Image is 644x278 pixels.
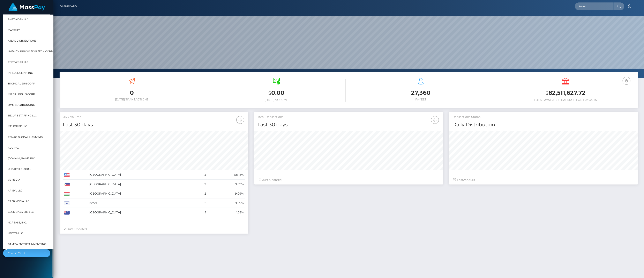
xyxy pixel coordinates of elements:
small: $ [546,90,548,96]
span: [DOMAIN_NAME] INC [8,156,35,161]
td: [GEOGRAPHIC_DATA] [88,180,191,189]
span: I HEALTH INNOVATION TECH CORP [8,49,53,54]
td: [GEOGRAPHIC_DATA] [88,208,191,217]
span: Gamma Entertainment Inc. [8,242,47,247]
span: 24 [463,178,467,182]
h3: 0 [63,89,201,97]
span: MassPay [8,27,20,33]
span: Renao Global LLC (MWC) [8,134,43,140]
td: Israel [88,198,191,208]
span: Gold4Players LLC [8,209,34,215]
td: [GEOGRAPHIC_DATA] [88,189,191,198]
h4: Daily Distribution [452,121,635,128]
button: Choose Client [3,249,50,257]
span: Kul Inc. [8,145,19,150]
td: 68.18% [208,170,245,180]
span: VS Media [8,177,20,182]
td: 2 [191,198,208,208]
td: 9.09% [208,198,245,208]
td: 15 [191,170,208,180]
span: RNetwork LLC [8,17,29,22]
h6: Payees [352,98,490,101]
td: [GEOGRAPHIC_DATA] [88,170,191,180]
img: MassPay Logo [8,3,45,11]
h6: [DATE] Transactions [63,98,201,101]
div: Just Updated [259,178,439,182]
span: rNetwork LLC [8,59,29,65]
div: Last hours [453,178,634,182]
h5: USD Volume [63,115,245,119]
div: Choose Client [8,252,41,255]
h5: Transactions Status [452,115,635,119]
h4: Last 30 days [63,121,245,128]
h5: Total Transactions [257,115,440,119]
span: MG Billing US Corp [8,92,35,97]
td: 2 [191,189,208,198]
td: 2 [191,180,208,189]
small: $ [268,90,271,96]
span: Secure Staffing LLC [8,113,37,118]
span: Atlas Distributions [8,38,36,43]
span: Meliorise LLC [8,124,27,129]
td: 1 [191,208,208,217]
img: HU.png [64,192,70,196]
h6: [DATE] Volume [207,98,346,102]
span: Cre8 Media LLC [8,199,29,204]
input: Search... [575,2,614,10]
span: Arieyl LLC [8,188,22,193]
h3: 82,511,627.72 [496,89,635,97]
span: UzestA LLC [8,231,23,236]
span: Tropical Sun Corp [8,81,35,86]
span: InfluenceInk Inc [8,70,33,76]
h4: Last 30 days [257,121,440,128]
img: US.png [64,173,70,177]
a: Dashboard [60,2,77,11]
td: 4.55% [208,208,245,217]
td: 9.09% [208,189,245,198]
span: Ncrease, Inc. [8,220,27,225]
img: PH.png [64,183,70,186]
div: Just Updated [64,227,244,231]
h6: Total Available Balance for Payouts [496,98,635,102]
span: DMM Solutions Inc [8,102,35,108]
td: 9.09% [208,180,245,189]
h3: 27,360 [352,89,490,97]
span: UHealth Global [8,166,31,172]
h3: 0.00 [207,89,346,97]
img: IL.png [64,202,70,205]
img: AU.png [64,211,70,215]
